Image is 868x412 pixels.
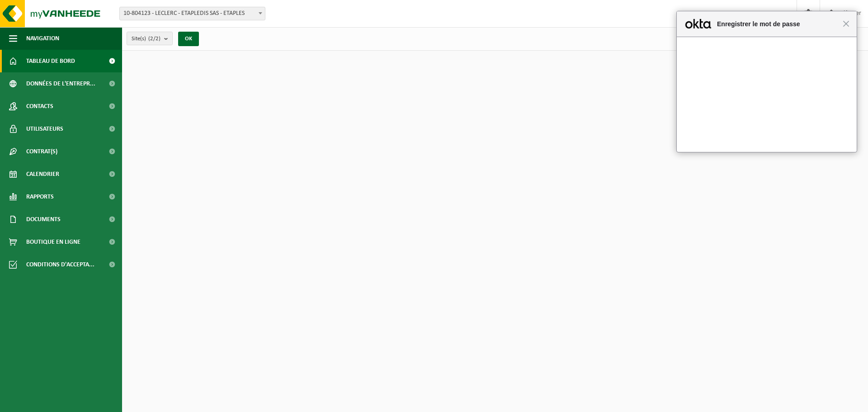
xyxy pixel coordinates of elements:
button: Enregistrer le mot de passe [688,85,846,102]
span: Fermer [843,20,849,27]
img: 1vZddwAAAAGSURBVAMAyCPDvWqXHoIAAAAASUVORK5CYII= [698,50,713,66]
div: Vanheede [734,48,846,56]
span: 10-804123 - LECLERC - ETAPLEDIS SAS - ETAPLES [119,7,265,20]
span: Calendrier [26,163,59,185]
count: (2/2) [148,36,160,42]
span: Tableau de bord [26,50,75,72]
span: Enregistrer le mot de passe [712,19,843,29]
span: Conditions d'accepta... [26,253,94,276]
button: Site(s)(2/2) [127,32,173,45]
span: Navigation [26,27,59,50]
span: Utilisateurs [26,118,63,140]
span: Boutique en ligne [26,231,80,253]
div: Enregistrer ce mot de passe dans Okta ? [734,57,846,73]
button: Jamais pour cette app [688,107,846,124]
span: 10-804123 - LECLERC - ETAPLEDIS SAS - ETAPLES [120,7,265,20]
button: OK [178,32,199,46]
span: Documents [26,208,61,231]
span: Contrat(s) [26,140,57,163]
span: Données de l'entrepr... [26,72,95,95]
strong: RESPONSABLE COMPTABLE [717,10,788,17]
span: Rapports [26,185,54,208]
span: Contacts [26,95,53,118]
span: Site(s) [132,32,160,46]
